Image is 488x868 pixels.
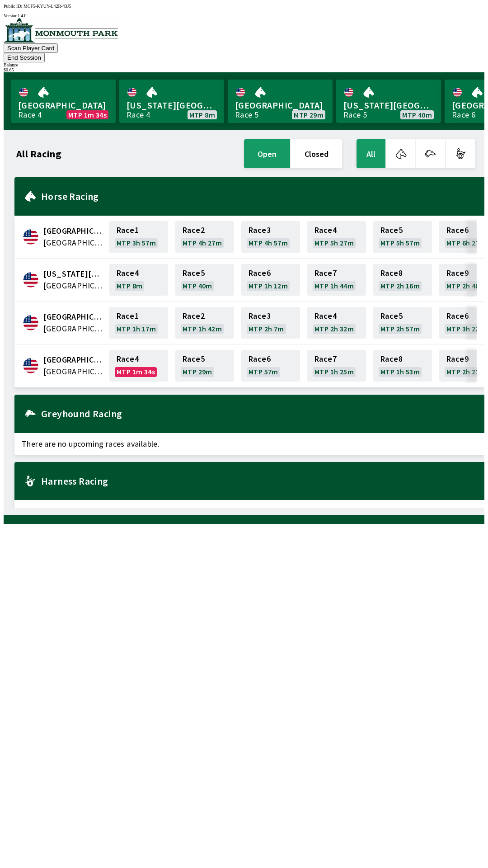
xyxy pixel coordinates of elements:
a: Race3MTP 2h 7m [241,307,300,339]
h2: Harness Racing [41,477,477,485]
span: There are no upcoming races available. [14,433,484,455]
span: MTP 2h 7m [249,325,284,332]
a: Race2MTP 1h 42m [175,307,234,339]
div: $ 0.65 [4,67,484,72]
span: [US_STATE][GEOGRAPHIC_DATA] [343,99,434,111]
span: United States [43,280,104,292]
span: Race 5 [380,226,403,234]
div: Race 6 [452,111,475,118]
div: Race 4 [127,111,150,118]
span: Canterbury Park [43,225,104,237]
span: Monmouth Park [43,354,104,366]
div: Public ID: [4,4,484,9]
h2: Greyhound Racing [41,410,477,417]
span: MTP 1h 12m [249,282,288,289]
h1: All Racing [16,150,61,157]
a: Race4MTP 2h 32m [307,307,366,339]
h2: Horse Racing [41,193,477,200]
span: MTP 40m [183,282,212,289]
div: Race 4 [18,111,42,118]
span: United States [43,366,104,377]
span: MTP 3h 22m [446,325,486,332]
a: Race4MTP 5h 27m [307,221,366,253]
button: open [244,139,290,168]
span: MTP 57m [249,368,278,375]
a: Race8MTP 1h 53m [373,350,432,382]
span: Race 1 [117,312,139,320]
span: MTP 2h 48m [446,282,486,289]
span: Race 4 [314,226,337,234]
a: Race5MTP 2h 57m [373,307,432,339]
div: Race 5 [235,111,258,118]
span: There are no upcoming races available. [14,500,484,522]
span: MTP 2h 57m [380,325,420,332]
span: MTP 3h 57m [117,239,156,246]
span: Fairmount Park [43,311,104,323]
span: Race 4 [314,312,337,320]
a: Race8MTP 2h 16m [373,264,432,296]
a: Race2MTP 4h 27m [175,221,234,253]
span: Race 7 [314,355,337,363]
span: Race 8 [380,269,403,277]
span: MTP 8m [189,111,215,118]
span: MTP 29m [183,368,212,375]
span: MTP 2h 16m [380,282,420,289]
span: Race 6 [249,355,271,363]
a: Race5MTP 40m [175,264,234,296]
span: MTP 40m [402,111,432,118]
span: MTP 6h 27m [446,239,486,246]
a: Race6MTP 57m [241,350,300,382]
span: Race 6 [446,312,469,320]
button: End Session [4,53,45,62]
a: [GEOGRAPHIC_DATA]Race 4MTP 1m 34s [11,80,116,123]
a: Race3MTP 4h 57m [241,221,300,253]
span: MTP 5h 27m [314,239,354,246]
span: MTP 1h 25m [314,368,354,375]
a: Race6MTP 1h 12m [241,264,300,296]
a: Race1MTP 1h 17m [109,307,168,339]
span: Race 2 [183,312,205,320]
span: United States [43,323,104,335]
a: Race4MTP 1m 34s [109,350,168,382]
a: Race5MTP 5h 57m [373,221,432,253]
span: Race 9 [446,269,469,277]
span: Race 3 [249,312,271,320]
a: [US_STATE][GEOGRAPHIC_DATA]Race 5MTP 40m [336,80,441,123]
span: [US_STATE][GEOGRAPHIC_DATA] [127,99,217,111]
span: MTP 1h 53m [380,368,420,375]
span: MTP 1h 42m [183,325,222,332]
button: Scan Player Card [4,43,58,53]
span: MTP 29m [294,111,324,118]
div: Race 5 [343,111,367,118]
span: Race 4 [117,269,139,277]
a: [US_STATE][GEOGRAPHIC_DATA]Race 4MTP 8m [119,80,224,123]
span: MTP 1h 17m [117,325,156,332]
span: Race 1 [117,226,139,234]
span: [GEOGRAPHIC_DATA] [235,99,325,111]
img: venue logo [4,18,118,42]
span: Race 5 [183,269,205,277]
span: Race 9 [446,355,469,363]
span: Race 8 [380,355,403,363]
span: MTP 4h 57m [249,239,288,246]
button: closed [291,139,342,168]
span: MTP 1h 44m [314,282,354,289]
span: MTP 1m 34s [68,111,107,118]
span: Race 7 [314,269,337,277]
span: MTP 5h 57m [380,239,420,246]
div: Balance [4,62,484,67]
a: [GEOGRAPHIC_DATA]Race 5MTP 29m [228,80,333,123]
span: MCF5-KYUY-L42R-43J5 [23,4,71,9]
a: Race1MTP 3h 57m [109,221,168,253]
span: [GEOGRAPHIC_DATA] [18,99,108,111]
span: Race 5 [183,355,205,363]
span: Race 3 [249,226,271,234]
a: Race7MTP 1h 25m [307,350,366,382]
span: Race 2 [183,226,205,234]
span: Race 4 [117,355,139,363]
span: MTP 2h 21m [446,368,486,375]
div: Version 1.4.0 [4,13,484,18]
span: United States [43,237,104,249]
a: Race4MTP 8m [109,264,168,296]
span: MTP 1m 34s [117,368,155,375]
